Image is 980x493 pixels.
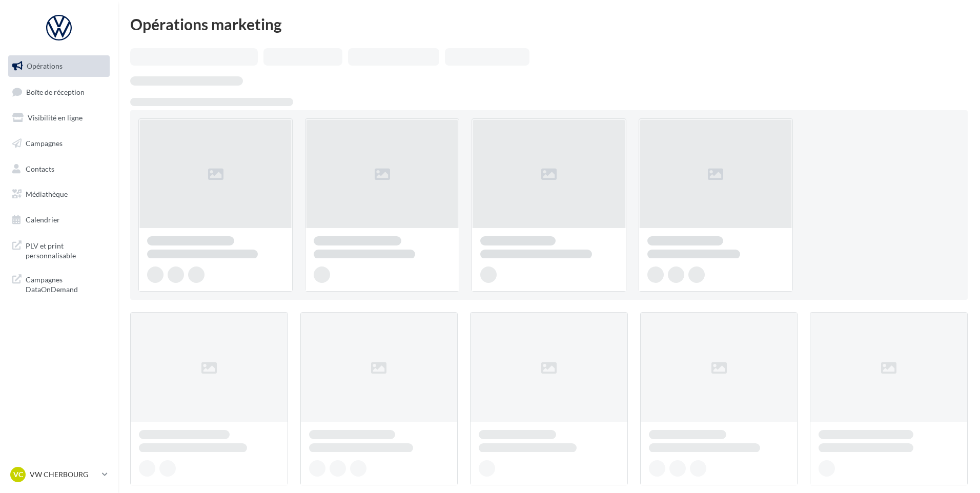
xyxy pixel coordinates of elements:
div: Opérations marketing [130,16,968,32]
a: Médiathèque [6,183,112,205]
span: VC [13,469,23,480]
span: Opérations [27,61,63,70]
a: Calendrier [6,209,112,231]
span: Médiathèque [26,190,68,198]
span: Contacts [26,164,54,173]
a: Boîte de réception [6,81,112,103]
span: Calendrier [26,215,60,224]
span: Campagnes [26,139,63,148]
span: Visibilité en ligne [28,113,83,122]
a: Contacts [6,158,112,180]
span: Campagnes DataOnDemand [26,273,106,295]
a: Visibilité en ligne [6,107,112,129]
a: Opérations [6,55,112,77]
a: Campagnes [6,133,112,154]
a: PLV et print personnalisable [6,235,112,265]
p: VW CHERBOURG [30,469,98,480]
a: Campagnes DataOnDemand [6,269,112,299]
a: VC VW CHERBOURG [8,465,110,484]
span: Boîte de réception [26,87,85,96]
span: PLV et print personnalisable [26,239,106,261]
